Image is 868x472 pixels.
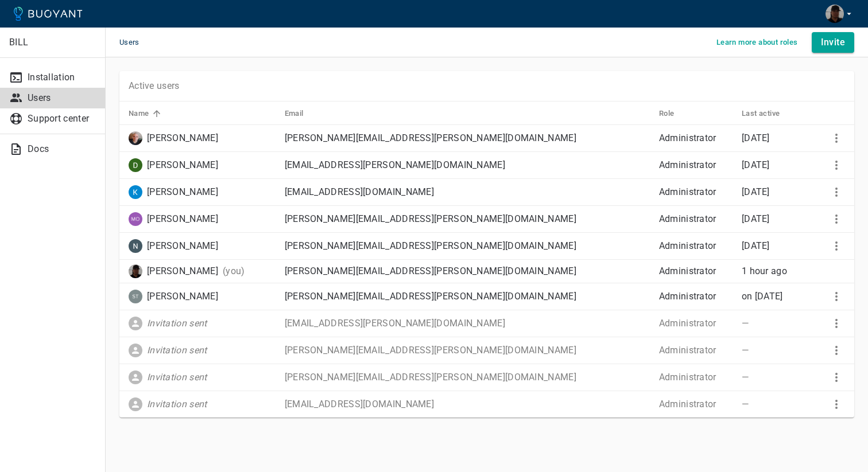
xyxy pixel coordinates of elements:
button: More [828,396,845,413]
h5: Learn more about roles [716,38,798,47]
p: Invitation sent [147,318,207,329]
a: Learn more about roles [712,36,803,47]
img: braxton.huggins@hq.bill.com [129,131,142,145]
p: [PERSON_NAME][EMAIL_ADDRESS][PERSON_NAME][DOMAIN_NAME] [285,372,650,383]
p: Administrator [659,345,733,356]
p: Administrator [659,132,733,144]
relative-time: 1 hour ago [742,266,787,276]
h5: Last active [742,109,780,118]
div: Braxton Huggins [129,131,218,145]
img: richard.nghiem@hq.bill.com [129,264,142,278]
p: Administrator [659,399,733,410]
img: stephen.mastin@hq.bill.com [129,290,142,303]
relative-time: [DATE] [742,132,770,143]
h5: Name [129,109,149,118]
p: Support center [28,113,96,124]
p: [PERSON_NAME][EMAIL_ADDRESS][PERSON_NAME][DOMAIN_NAME] [285,240,650,252]
span: Sat, 26 Jul 2025 03:03:00 GMT+7 / Fri, 25 Jul 2025 20:03:00 UTC [742,213,770,224]
span: Email [285,108,319,119]
div: Richard Nghiem [129,264,218,278]
p: Administrator [659,291,733,302]
div: Nick Thompson [129,239,218,253]
span: Last active [742,108,795,119]
span: Users [119,28,153,57]
span: Thu, 15 May 2025 04:03:26 GMT+7 / Wed, 14 May 2025 21:03:26 UTC [742,291,783,302]
button: More [828,369,845,386]
div: Morgan Parry [129,212,218,226]
relative-time: [DATE] [742,240,770,251]
button: More [828,237,845,255]
p: Invitation sent [147,372,207,383]
p: Invitation sent [147,345,207,356]
p: (you) [223,266,245,277]
p: Administrator [659,318,733,329]
button: More [828,130,845,147]
p: Active users [129,80,180,92]
p: [PERSON_NAME] [147,132,218,144]
relative-time: on [DATE] [742,291,783,302]
span: Role [659,108,689,119]
p: Administrator [659,213,733,225]
p: [PERSON_NAME] [147,240,218,252]
p: Docs [28,143,96,155]
h5: Email [285,109,304,118]
p: — [742,318,810,329]
p: Administrator [659,186,733,198]
h4: Invite [821,37,845,48]
p: [PERSON_NAME] [147,213,218,225]
p: BILL [9,37,96,48]
p: [PERSON_NAME][EMAIL_ADDRESS][PERSON_NAME][DOMAIN_NAME] [285,132,650,144]
relative-time: [DATE] [742,213,770,224]
p: — [742,345,810,356]
img: Richard Nghiem [826,5,844,23]
relative-time: [DATE] [742,159,770,170]
p: Administrator [659,240,733,252]
div: Stephen Mastin [129,290,218,303]
p: [EMAIL_ADDRESS][DOMAIN_NAME] [285,186,650,198]
span: Sat, 26 Jul 2025 02:33:34 GMT+7 / Fri, 25 Jul 2025 19:33:34 UTC [742,159,770,170]
p: [PERSON_NAME][EMAIL_ADDRESS][PERSON_NAME][DOMAIN_NAME] [285,345,650,356]
button: Learn more about roles [712,34,803,51]
button: More [828,288,845,305]
p: — [742,372,810,383]
p: [EMAIL_ADDRESS][PERSON_NAME][DOMAIN_NAME] [285,159,650,171]
img: ksingh@hq.bill.com [129,185,142,199]
p: Administrator [659,159,733,171]
p: — [742,399,810,410]
p: Administrator [659,266,733,277]
img: morgan.parry@hq.bill.com [129,212,142,226]
relative-time: [DATE] [742,186,770,197]
button: More [828,210,845,228]
h5: Role [659,109,675,118]
p: Users [28,92,96,104]
button: More [828,184,845,201]
p: [PERSON_NAME][EMAIL_ADDRESS][PERSON_NAME][DOMAIN_NAME] [285,213,650,225]
p: Administrator [659,372,733,383]
img: nick.thompson@hq.bill.com [129,239,142,253]
span: Thu, 21 Aug 2025 23:14:04 GMT+7 / Thu, 21 Aug 2025 16:14:04 UTC [742,266,787,276]
p: Invitation sent [147,399,207,410]
button: More [828,157,845,174]
p: [PERSON_NAME] [147,159,218,171]
div: Devon Bain [129,158,218,172]
p: [PERSON_NAME][EMAIL_ADDRESS][PERSON_NAME][DOMAIN_NAME] [285,291,650,302]
p: [EMAIL_ADDRESS][PERSON_NAME][DOMAIN_NAME] [285,318,650,329]
span: Sat, 26 Jul 2025 10:29:54 GMT+7 / Sat, 26 Jul 2025 03:29:54 UTC [742,132,770,143]
button: Invite [812,32,854,53]
button: More [828,342,845,359]
p: [PERSON_NAME] [147,266,218,277]
p: Installation [28,72,96,83]
div: Kanwarpreet Singh [129,185,218,199]
img: devon.bain@hq.bill.com [129,158,142,172]
span: Sat, 26 Jul 2025 02:44:32 GMT+7 / Fri, 25 Jul 2025 19:44:32 UTC [742,240,770,251]
span: Fri, 25 Jul 2025 23:29:21 GMT+7 / Fri, 25 Jul 2025 16:29:21 UTC [742,186,770,197]
p: [PERSON_NAME] [147,291,218,302]
p: [PERSON_NAME][EMAIL_ADDRESS][PERSON_NAME][DOMAIN_NAME] [285,266,650,277]
span: Name [129,108,164,119]
button: More [828,315,845,332]
p: [PERSON_NAME] [147,186,218,198]
p: [EMAIL_ADDRESS][DOMAIN_NAME] [285,399,650,410]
